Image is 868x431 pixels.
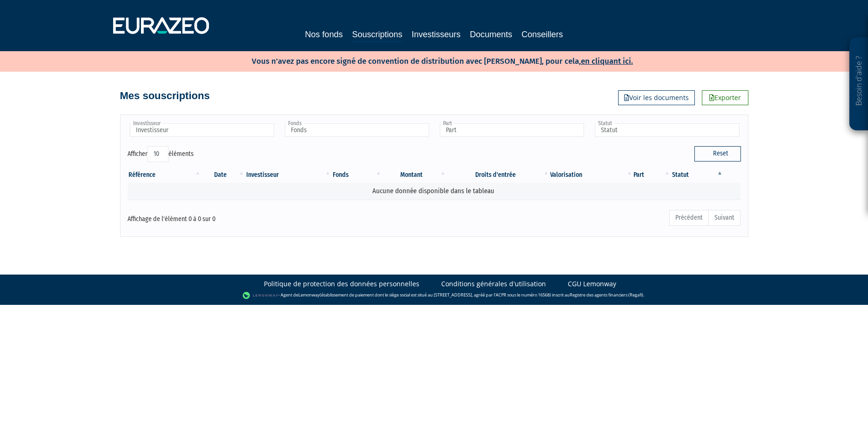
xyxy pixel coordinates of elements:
a: Exporter [702,90,748,105]
a: Lemonway [298,292,320,298]
button: Reset [694,146,741,161]
a: Registre des agents financiers (Regafi) [570,292,643,298]
a: Politique de protection des données personnelles [264,279,419,289]
a: Documents [470,28,512,41]
img: 1732889491-logotype_eurazeo_blanc_rvb.png [113,17,209,34]
a: en cliquant ici. [581,56,633,66]
a: Souscriptions [352,28,402,42]
th: Statut : activer pour trier la colonne par ordre d&eacute;croissant [671,167,724,183]
th: Investisseur: activer pour trier la colonne par ordre croissant [245,167,332,183]
a: Investisseurs [411,28,460,41]
th: Valorisation: activer pour trier la colonne par ordre croissant [550,167,633,183]
a: Nos fonds [305,28,343,41]
th: Part: activer pour trier la colonne par ordre croissant [633,167,671,183]
a: Conditions générales d'utilisation [441,279,546,289]
select: Afficheréléments [148,146,168,162]
a: CGU Lemonway [568,279,616,289]
a: Voir les documents [618,90,695,105]
div: - Agent de (établissement de paiement dont le siège social est situé au [STREET_ADDRESS], agréé p... [9,291,859,300]
th: Date: activer pour trier la colonne par ordre croissant [202,167,245,183]
th: Droits d'entrée: activer pour trier la colonne par ordre croissant [447,167,550,183]
label: Afficher éléments [128,146,194,162]
img: logo-lemonway.png [242,291,278,300]
h4: Mes souscriptions [120,90,210,101]
th: Référence : activer pour trier la colonne par ordre croissant [128,167,202,183]
th: Montant: activer pour trier la colonne par ordre croissant [383,167,447,183]
div: Affichage de l'élément 0 à 0 sur 0 [128,209,375,224]
a: Conseillers [522,28,563,41]
td: Aucune donnée disponible dans le tableau [128,183,741,199]
th: Fonds: activer pour trier la colonne par ordre croissant [332,167,383,183]
p: Vous n'avez pas encore signé de convention de distribution avec [PERSON_NAME], pour cela, [225,54,633,67]
p: Besoin d'aide ? [854,42,864,126]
